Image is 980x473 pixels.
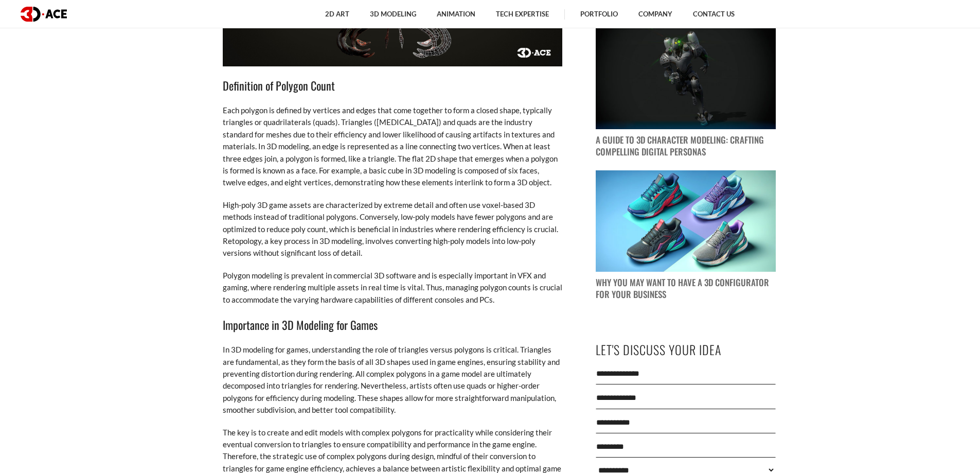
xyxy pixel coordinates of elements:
[596,134,776,158] p: A Guide to 3D Character Modeling: Crafting Compelling Digital Personas
[223,104,562,189] p: Each polygon is defined by vertices and edges that come together to form a closed shape, typicall...
[596,338,776,361] p: Let's Discuss Your Idea
[596,28,776,130] img: blog post image
[596,170,776,301] a: blog post image Why You May Want to Have a 3D Configurator for Your Business
[596,170,776,272] img: blog post image
[21,7,67,22] img: logo dark
[223,199,562,259] p: High-poly 3D game assets are characterized by extreme detail and often use voxel-based 3D methods...
[596,277,776,301] p: Why You May Want to Have a 3D Configurator for Your Business
[596,28,776,159] a: blog post image A Guide to 3D Character Modeling: Crafting Compelling Digital Personas
[223,270,562,306] p: Polygon modeling is prevalent in commercial 3D software and is especially important in VFX and ga...
[223,344,562,416] p: In 3D modeling for games, understanding the role of triangles versus polygons is critical. Triang...
[223,316,562,334] h3: Importance in 3D Modeling for Games
[223,77,562,94] h3: Definition of Polygon Count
